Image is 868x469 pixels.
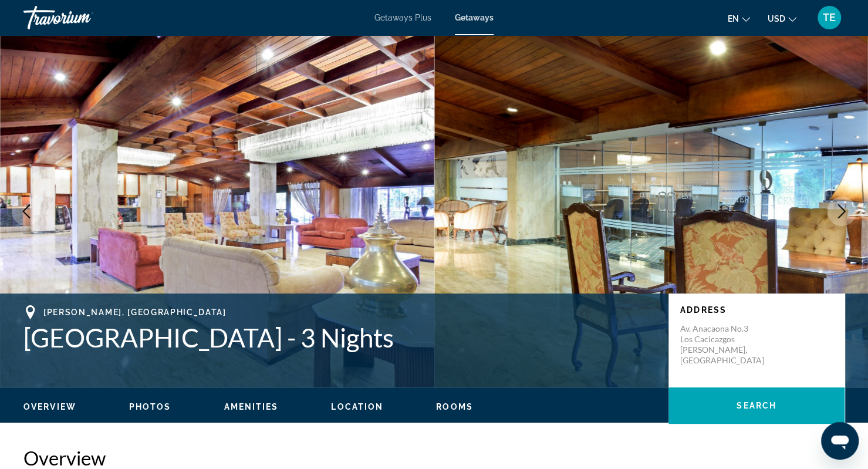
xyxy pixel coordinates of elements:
[436,401,473,412] button: Rooms
[668,387,845,424] button: Search
[23,2,141,33] a: Travorium
[23,402,76,411] span: Overview
[680,305,833,315] p: Address
[455,13,494,22] a: Getaways
[728,10,750,27] button: Change language
[821,422,859,460] iframe: Button to launch messaging window
[814,5,845,30] button: User Menu
[823,12,836,23] span: TE
[23,322,657,353] h1: [GEOGRAPHIC_DATA] - 3 Nights
[224,401,278,412] button: Amenities
[737,401,776,410] span: Search
[768,14,785,23] span: USD
[129,402,171,411] span: Photos
[23,401,76,412] button: Overview
[331,402,383,411] span: Location
[331,401,383,412] button: Location
[680,323,774,366] p: Av. Anacaona No.3 Los Cacicazgos [PERSON_NAME], [GEOGRAPHIC_DATA]
[827,197,856,226] button: Next image
[436,402,473,411] span: Rooms
[224,402,278,411] span: Amenities
[768,10,796,27] button: Change currency
[12,197,41,226] button: Previous image
[728,14,739,23] span: en
[129,401,171,412] button: Photos
[374,13,431,22] a: Getaways Plus
[43,308,227,317] span: [PERSON_NAME], [GEOGRAPHIC_DATA]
